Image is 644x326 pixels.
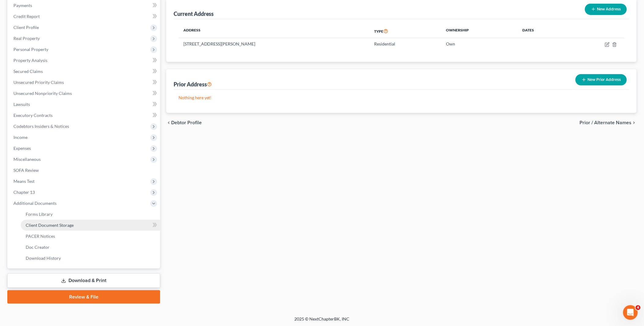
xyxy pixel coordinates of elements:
[26,212,53,217] span: Forms Library
[13,91,72,96] span: Unsecured Nonpriority Claims
[21,231,160,242] a: PACER Notices
[178,24,370,38] th: Address
[13,69,43,74] span: Secured Claims
[13,146,31,151] span: Expenses
[171,120,202,125] span: Debtor Profile
[9,55,160,66] a: Property Analysis
[636,305,641,310] span: 4
[517,24,567,38] th: Dates
[13,201,57,206] span: Additional Documents
[13,80,64,85] span: Unsecured Priority Claims
[585,4,627,15] button: New Address
[9,165,160,176] a: SOFA Review
[26,255,61,261] span: Download History
[13,58,47,63] span: Property Analysis
[13,47,48,52] span: Personal Property
[174,10,214,17] div: Current Address
[13,14,40,19] span: Credit Report
[9,99,160,110] a: Lawsuits
[7,273,160,288] a: Download & Print
[9,88,160,99] a: Unsecured Nonpriority Claims
[13,113,53,118] span: Executory Contracts
[178,38,370,50] td: [STREET_ADDRESS][PERSON_NAME]
[166,120,171,125] i: chevron_left
[13,3,32,8] span: Payments
[26,245,50,250] span: Doc Creator
[13,168,39,173] span: SOFA Review
[441,38,517,50] td: Own
[9,66,160,77] a: Secured Claims
[441,24,517,38] th: Ownership
[369,38,441,50] td: Residential
[21,209,160,220] a: Forms Library
[13,179,35,184] span: Means Test
[13,190,35,195] span: Chapter 13
[26,234,55,239] span: PACER Notices
[13,25,39,30] span: Client Profile
[26,223,74,228] span: Client Document Storage
[9,110,160,121] a: Executory Contracts
[21,242,160,253] a: Doc Creator
[7,290,160,304] a: Review & File
[369,24,441,38] th: Type
[9,77,160,88] a: Unsecured Priority Claims
[174,81,212,88] div: Prior Address
[13,36,40,41] span: Real Property
[21,220,160,231] a: Client Document Storage
[632,120,637,125] i: chevron_right
[580,120,632,125] span: Prior / Alternate Names
[166,120,202,125] button: chevron_left Debtor Profile
[13,124,69,129] span: Codebtors Insiders & Notices
[623,305,638,320] iframe: Intercom live chat
[13,135,28,140] span: Income
[580,120,637,125] button: Prior / Alternate Names chevron_right
[13,157,41,162] span: Miscellaneous
[9,11,160,22] a: Credit Report
[576,74,627,85] button: New Prior Address
[178,95,624,101] p: Nothing here yet!
[21,253,160,264] a: Download History
[13,102,30,107] span: Lawsuits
